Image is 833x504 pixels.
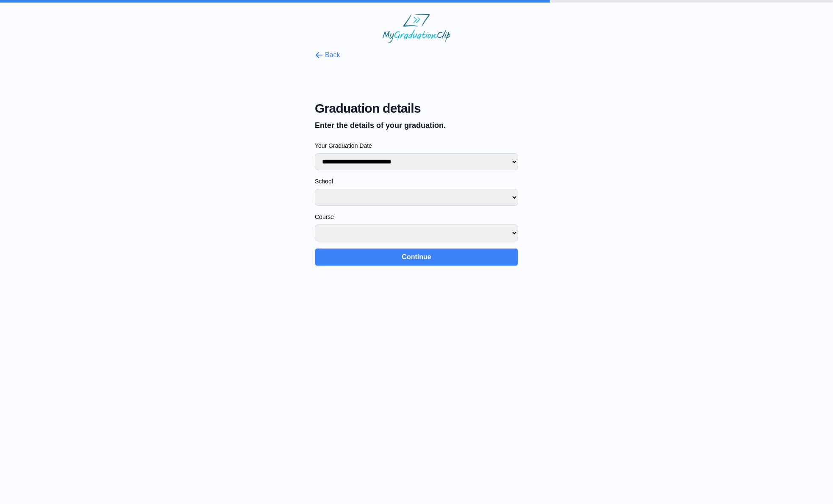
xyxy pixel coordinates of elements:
[315,50,340,60] button: Back
[383,14,450,43] img: MyGraduationClip
[315,213,518,221] label: Course
[315,248,518,266] button: Continue
[315,177,518,186] label: School
[315,119,518,131] p: Enter the details of your graduation.
[315,141,518,150] label: Your Graduation Date
[315,101,518,116] span: Graduation details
